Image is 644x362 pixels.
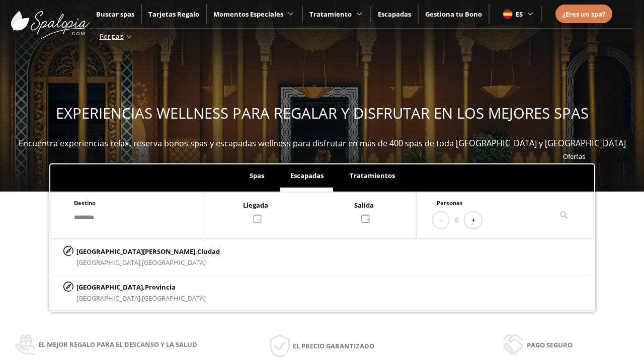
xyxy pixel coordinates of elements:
[293,340,374,351] span: El precio garantizado
[433,212,448,229] button: -
[19,138,626,149] span: Encuentra experiencias relax, reserva bonos spas y escapadas wellness para disfrutar en más de 40...
[142,258,206,267] span: [GEOGRAPHIC_DATA]
[148,10,199,19] a: Tarjetas Regalo
[56,103,589,123] span: EXPERIENCIAS WELLNESS PARA REGALAR Y DISFRUTAR EN LOS MEJORES SPAS
[562,10,605,19] span: ¿Eres un spa?
[455,215,458,226] span: 0
[250,171,264,180] span: Spas
[11,1,90,39] img: ImgLogoSpalopia.BvClDcEz.svg
[465,212,481,229] button: +
[76,282,206,293] p: [GEOGRAPHIC_DATA],
[142,294,206,303] span: [GEOGRAPHIC_DATA]
[76,258,142,267] span: [GEOGRAPHIC_DATA],
[197,247,220,256] span: Ciudad
[350,171,395,180] span: Tratamientos
[563,152,585,161] a: Ofertas
[562,9,605,20] a: ¿Eres un spa?
[378,10,411,19] a: Escapadas
[437,199,463,207] span: Personas
[38,339,197,350] span: El mejor regalo para el descanso y la salud
[74,199,96,207] span: Destino
[76,246,220,257] p: [GEOGRAPHIC_DATA][PERSON_NAME],
[100,32,124,41] span: Por país
[425,10,482,19] a: Gestiona tu Bono
[527,339,573,350] span: Pago seguro
[290,171,324,180] span: Escapadas
[96,10,134,19] a: Buscar spas
[145,283,176,292] span: Provincia
[76,294,142,303] span: [GEOGRAPHIC_DATA],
